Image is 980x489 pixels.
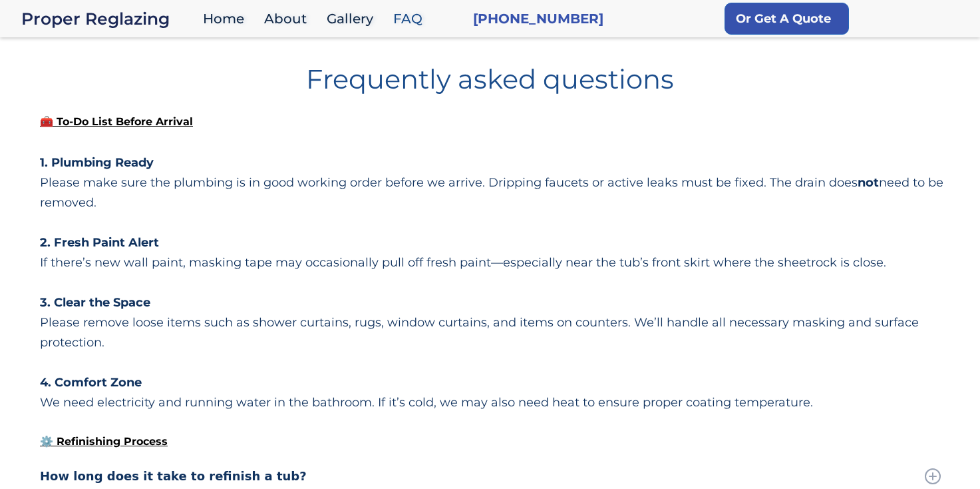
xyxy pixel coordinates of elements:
[40,467,307,486] div: How long does it take to refinish a tub?
[21,9,196,28] div: Proper Reglazing
[20,153,960,412] div: Please make sure the plumbing is in good working order before we arrive. Dripping faucets or acti...
[257,5,320,33] a: About
[40,295,150,310] strong: 3. Clear the Space ‍
[858,175,879,190] strong: not
[473,9,603,28] a: [PHONE_NUMBER]
[387,5,436,33] a: FAQ
[20,55,960,93] h1: Frequently asked questions
[40,235,159,250] strong: 2. Fresh Paint Alert ‍
[725,3,849,35] a: Or Get A Quote
[320,5,387,33] a: Gallery
[40,375,142,390] strong: 4. Comfort Zone ‍
[20,435,168,448] strong: ⚙️ Refinishing Process
[40,155,154,170] strong: 1. Plumbing Ready ‍
[21,9,196,28] a: home
[20,115,213,128] strong: 🧰 To-Do List Before Arrival
[196,5,257,33] a: Home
